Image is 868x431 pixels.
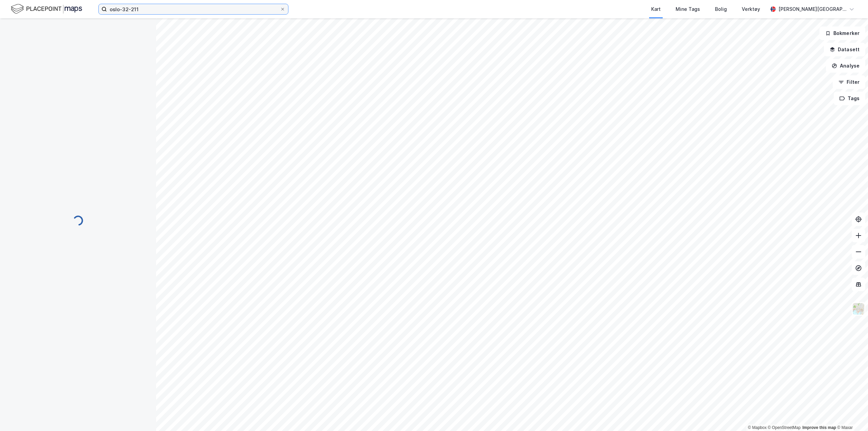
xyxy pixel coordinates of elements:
[803,425,836,430] a: Improve this map
[852,302,865,315] img: Z
[834,398,868,431] iframe: Chat Widget
[73,215,83,226] img: spinner.a6d8c91a73a9ac5275cf975e30b51cfb.svg
[651,5,661,13] div: Kart
[748,425,767,430] a: Mapbox
[834,92,865,105] button: Tags
[778,5,846,13] div: [PERSON_NAME][GEOGRAPHIC_DATA]
[107,4,280,14] input: Søk på adresse, matrikkel, gårdeiere, leietakere eller personer
[833,75,865,89] button: Filter
[824,43,865,56] button: Datasett
[11,3,82,15] img: logo.f888ab2527a4732fd821a326f86c7f29.svg
[768,425,801,430] a: OpenStreetMap
[715,5,727,13] div: Bolig
[676,5,700,13] div: Mine Tags
[826,59,865,73] button: Analyse
[819,26,865,40] button: Bokmerker
[742,5,760,13] div: Verktøy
